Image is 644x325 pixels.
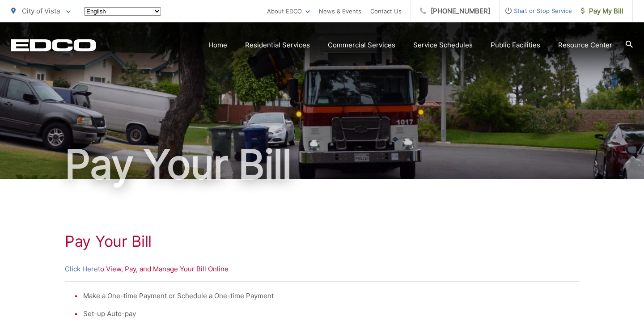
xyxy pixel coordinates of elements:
[328,40,395,51] a: Commercial Services
[65,232,579,250] h1: Pay Your Bill
[208,40,227,51] a: Home
[11,142,633,187] h1: Pay Your Bill
[413,40,473,51] a: Service Schedules
[83,291,570,301] li: Make a One-time Payment or Schedule a One-time Payment
[22,7,60,15] span: City of Vista
[83,308,570,319] li: Set-up Auto-pay
[65,264,98,274] a: Click Here
[84,7,161,16] select: Select a language
[11,39,96,51] a: EDCD logo. Return to the homepage.
[65,264,579,274] p: to View, Pay, and Manage Your Bill Online
[491,40,540,51] a: Public Facilities
[267,6,310,17] a: About EDCO
[558,40,612,51] a: Resource Center
[245,40,310,51] a: Residential Services
[370,6,402,17] a: Contact Us
[319,6,361,17] a: News & Events
[581,6,623,17] span: Pay My Bill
